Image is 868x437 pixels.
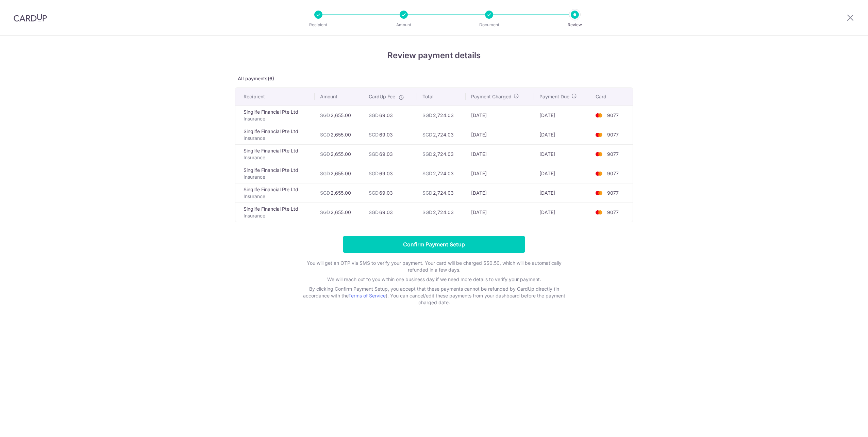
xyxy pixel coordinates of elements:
[320,190,330,196] span: SGD
[422,132,432,137] span: SGD
[363,125,417,144] td: 69.03
[471,93,512,100] span: Payment Charged
[592,150,606,158] img: <span class="translation_missing" title="translation missing: en.account_steps.new_confirm_form.b...
[550,21,600,28] p: Review
[235,203,315,222] td: Singlife Financial Pte Ltd
[369,209,379,215] span: SGD
[235,88,315,106] th: Recipient
[244,193,309,200] p: Insurance
[244,135,309,142] p: Insurance
[534,125,590,144] td: [DATE]
[293,21,344,28] p: Recipient
[592,208,606,216] img: <span class="translation_missing" title="translation missing: en.account_steps.new_confirm_form.b...
[244,115,309,122] p: Insurance
[607,112,619,118] span: 9077
[466,203,534,222] td: [DATE]
[607,190,619,196] span: 9077
[466,125,534,144] td: [DATE]
[417,183,466,203] td: 2,724.03
[369,151,379,157] span: SGD
[466,106,534,125] td: [DATE]
[379,21,429,28] p: Amount
[320,171,330,176] span: SGD
[14,14,47,22] img: CardUp
[417,106,466,125] td: 2,724.03
[534,164,590,183] td: [DATE]
[539,93,569,100] span: Payment Due
[235,125,315,144] td: Singlife Financial Pte Ltd
[244,212,309,219] p: Insurance
[315,106,363,125] td: 2,655.00
[244,154,309,161] p: Insurance
[417,144,466,164] td: 2,724.03
[592,131,606,139] img: <span class="translation_missing" title="translation missing: en.account_steps.new_confirm_form.b...
[607,132,619,137] span: 9077
[422,190,432,196] span: SGD
[607,151,619,157] span: 9077
[320,132,330,137] span: SGD
[363,106,417,125] td: 69.03
[235,164,315,183] td: Singlife Financial Pte Ltd
[466,183,534,203] td: [DATE]
[369,112,379,118] span: SGD
[534,106,590,125] td: [DATE]
[298,260,570,273] p: You will get an OTP via SMS to verify your payment. Your card will be charged S$0.50, which will ...
[244,174,309,180] p: Insurance
[417,125,466,144] td: 2,724.03
[369,190,379,196] span: SGD
[466,144,534,164] td: [DATE]
[363,164,417,183] td: 69.03
[315,125,363,144] td: 2,655.00
[607,171,619,176] span: 9077
[298,276,570,283] p: We will reach out to you within one business day if we need more details to verify your payment.
[592,189,606,197] img: <span class="translation_missing" title="translation missing: en.account_steps.new_confirm_form.b...
[343,236,525,253] input: Confirm Payment Setup
[422,171,432,176] span: SGD
[235,49,633,62] h4: Review payment details
[422,112,432,118] span: SGD
[369,171,379,176] span: SGD
[315,203,363,222] td: 2,655.00
[369,93,395,100] span: CardUp Fee
[534,183,590,203] td: [DATE]
[315,183,363,203] td: 2,655.00
[464,21,514,28] p: Document
[320,209,330,215] span: SGD
[422,151,432,157] span: SGD
[235,144,315,164] td: Singlife Financial Pte Ltd
[315,88,363,106] th: Amount
[590,88,633,106] th: Card
[235,106,315,125] td: Singlife Financial Pte Ltd
[235,75,633,82] p: All payments(6)
[417,203,466,222] td: 2,724.03
[466,164,534,183] td: [DATE]
[320,151,330,157] span: SGD
[607,209,619,215] span: 9077
[363,144,417,164] td: 69.03
[298,286,570,306] p: By clicking Confirm Payment Setup, you accept that these payments cannot be refunded by CardUp di...
[534,203,590,222] td: [DATE]
[422,209,432,215] span: SGD
[417,88,466,106] th: Total
[534,144,590,164] td: [DATE]
[592,111,606,119] img: <span class="translation_missing" title="translation missing: en.account_steps.new_confirm_form.b...
[315,144,363,164] td: 2,655.00
[320,112,330,118] span: SGD
[348,293,386,298] a: Terms of Service
[369,132,379,137] span: SGD
[235,183,315,203] td: Singlife Financial Pte Ltd
[315,164,363,183] td: 2,655.00
[417,164,466,183] td: 2,724.03
[363,203,417,222] td: 69.03
[363,183,417,203] td: 69.03
[592,169,606,178] img: <span class="translation_missing" title="translation missing: en.account_steps.new_confirm_form.b...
